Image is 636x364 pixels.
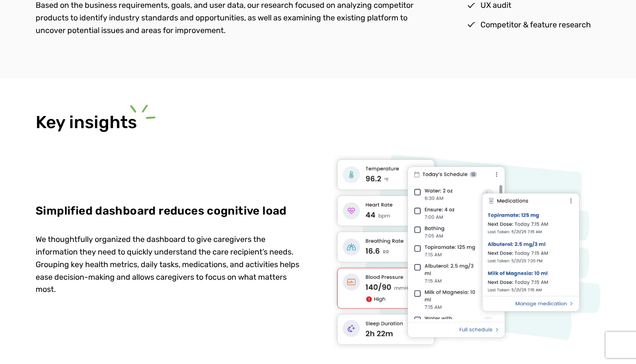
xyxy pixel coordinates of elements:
[593,322,636,364] iframe: Chat Widget
[478,19,591,31] span: Competitor & feature research
[36,202,287,220] p: Simplified dashboard reduces cognitive load
[2,122,8,128] input: Subscribe to UX Team newsletter.
[11,121,338,129] span: Subscribe to UX Team newsletter.
[36,113,137,132] h2: Key insights
[36,233,305,296] p: We thoughtfully organized the dashboard to give caregivers the information they need to quickly u...
[331,153,600,351] img: Dashboard widgets include health metrics, a schedule with checkboxes for users to mark as complet...
[171,0,202,8] span: Last Name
